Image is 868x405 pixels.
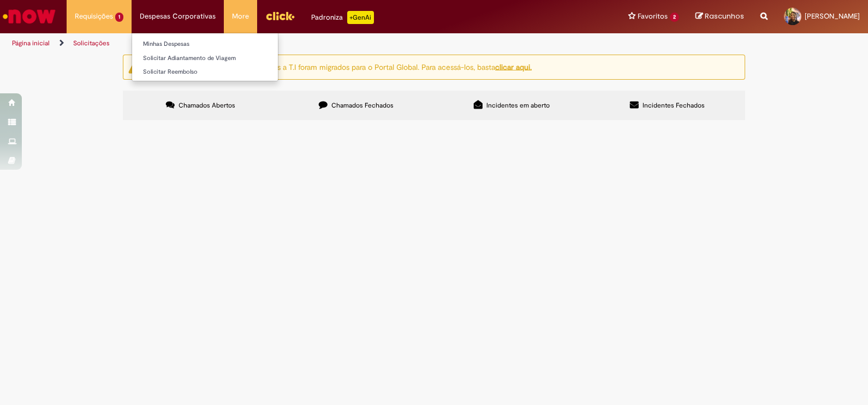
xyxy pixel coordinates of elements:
img: click_logo_yellow_360x200.png [265,8,295,24]
ul: Trilhas de página [8,33,570,53]
span: Chamados Abertos [179,101,235,110]
a: Página inicial [12,39,50,47]
span: 1 [115,13,123,22]
a: Solicitações [73,39,110,47]
span: Incidentes em aberto [486,101,550,110]
img: ServiceNow [1,5,57,27]
div: Padroniza [311,11,374,24]
span: 2 [670,13,679,22]
a: Rascunhos [695,11,744,22]
span: Chamados Fechados [331,101,394,110]
span: [PERSON_NAME] [805,11,860,21]
span: Requisições [75,11,113,22]
p: +GenAi [347,11,374,24]
span: Favoritos [638,11,668,22]
ng-bind-html: Atenção: alguns chamados relacionados a T.I foram migrados para o Portal Global. Para acessá-los,... [144,62,532,72]
ul: Despesas Corporativas [132,33,278,81]
a: clicar aqui. [495,62,532,72]
span: Despesas Corporativas [140,11,216,22]
span: More [232,11,249,22]
a: Minhas Despesas [132,38,278,50]
span: Incidentes Fechados [643,101,705,110]
a: Solicitar Adiantamento de Viagem [132,52,278,64]
a: Solicitar Reembolso [132,66,278,78]
span: Rascunhos [705,11,744,21]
